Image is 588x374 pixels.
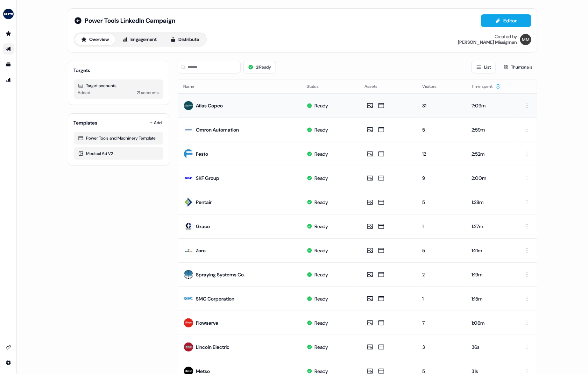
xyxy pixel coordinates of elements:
[498,61,537,73] button: Thumbnails
[495,34,517,40] div: Created by
[422,344,460,351] div: 3
[472,102,508,109] div: 7:09m
[422,102,460,109] div: 31
[74,119,98,126] div: Templates
[196,199,212,206] div: Pentair
[472,126,508,133] div: 2:59m
[472,247,508,254] div: 1:21m
[196,319,219,326] div: Flowserve
[422,80,445,93] button: Visitors
[422,223,460,230] div: 1
[472,223,508,230] div: 1:27m
[314,247,328,254] div: Ready
[314,175,328,182] div: Ready
[422,126,460,133] div: 5
[3,59,14,70] a: Go to templates
[472,175,508,182] div: 2:00m
[164,34,205,45] button: Distribute
[243,61,276,73] button: 21Ready
[196,102,223,109] div: Atlas Copco
[78,150,159,157] div: Medical Ad V2
[3,357,14,368] a: Go to integrations
[472,199,508,206] div: 1:28m
[422,295,460,302] div: 1
[196,126,239,133] div: Omron Automation
[196,295,235,302] div: SMC Corporation
[422,247,460,254] div: 5
[78,135,159,142] div: Power Tools and Machinery Template
[314,102,328,109] div: Ready
[75,34,115,45] button: Overview
[148,118,163,128] button: Add
[472,319,508,326] div: 1:06m
[196,344,230,351] div: Lincoln Electric
[314,271,328,278] div: Ready
[314,126,328,133] div: Ready
[472,80,501,93] button: Time spent
[422,175,460,182] div: 9
[307,80,327,93] button: Status
[3,43,14,55] a: Go to outbound experience
[314,319,328,326] div: Ready
[359,79,417,93] th: Assets
[3,342,14,353] a: Go to integrations
[481,18,531,25] a: Editor
[481,14,531,27] button: Editor
[196,175,220,182] div: SKF Group
[422,271,460,278] div: 2
[520,34,531,45] img: Morgan
[422,199,460,206] div: 5
[3,74,14,85] a: Go to attribution
[472,344,508,351] div: 36s
[314,344,328,351] div: Ready
[314,150,328,157] div: Ready
[184,80,203,93] button: Name
[137,89,159,96] div: 21 accounts
[422,319,460,326] div: 7
[314,295,328,302] div: Ready
[314,199,328,206] div: Ready
[196,271,245,278] div: Spraying Systems Co.
[85,16,176,25] span: Power Tools LinkedIn Campaign
[458,40,517,45] div: [PERSON_NAME] Missigman
[472,271,508,278] div: 1:19m
[74,67,91,74] div: Targets
[78,82,159,89] div: Target accounts
[3,28,14,39] a: Go to prospects
[472,150,508,157] div: 2:52m
[196,247,206,254] div: Zoro
[314,223,328,230] div: Ready
[422,150,460,157] div: 12
[116,34,163,45] button: Engagement
[78,89,91,96] div: Added
[472,61,496,73] button: List
[472,295,508,302] div: 1:15m
[196,150,208,157] div: Festo
[196,223,210,230] div: Graco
